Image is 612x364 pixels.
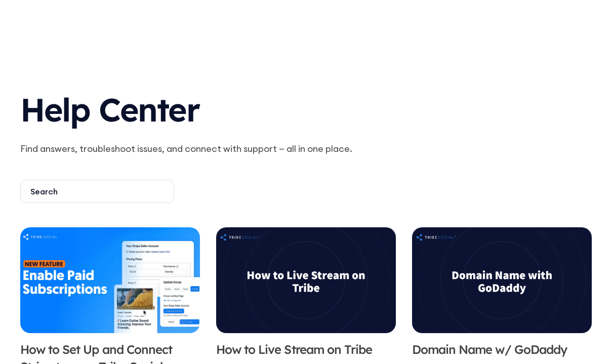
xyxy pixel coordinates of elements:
[216,341,396,358] h3: How to Live Stream on Tribe
[20,180,592,203] form: Email Form
[20,142,409,155] p: Find answers, troubleshoot issues, and connect with support — all in one place.
[20,180,174,203] input: Search
[20,81,409,134] h1: Help Center
[412,341,592,358] h3: Domain Name w/ GoDaddy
